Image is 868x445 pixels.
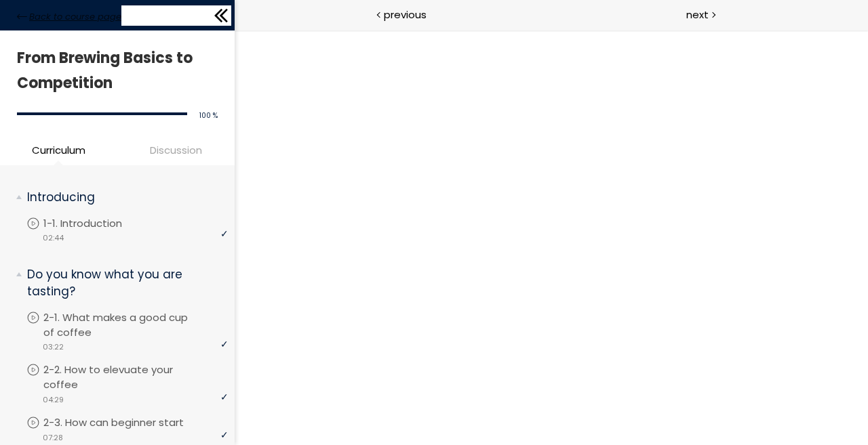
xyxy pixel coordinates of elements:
[17,45,211,96] h1: From Brewing Basics to Competition
[29,10,121,24] span: Back to course page
[121,142,231,158] span: Discussion
[384,7,427,22] span: previous
[43,415,211,430] p: 2-3. How can beginner start
[43,341,64,353] span: 03:22
[686,7,709,22] span: next
[199,110,218,121] span: 100 %
[17,10,121,24] a: Back to course page
[27,266,218,299] p: Do you know what you are tasting?
[43,310,228,340] p: 2-1. What makes a good cup of coffee
[43,394,64,406] span: 04:29
[27,189,218,206] p: Introducing
[43,362,228,392] p: 2-2. How to elevuate your coffee
[43,216,149,231] p: 1-1. Introduction
[43,232,64,244] span: 02:44
[32,142,85,158] span: Curriculum
[43,432,63,444] span: 07:28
